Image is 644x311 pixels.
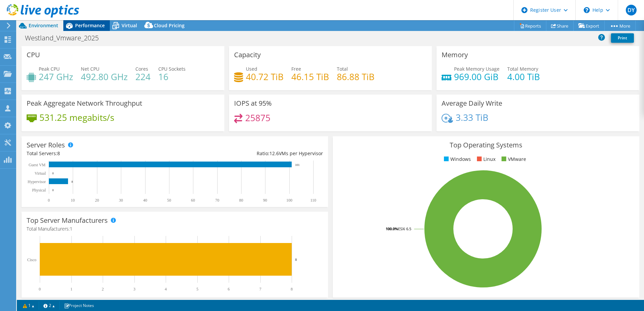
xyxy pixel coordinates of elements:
span: Free [291,66,301,72]
text: 40 [143,198,147,203]
span: DY [626,5,637,15]
text: 5 [196,287,198,291]
h3: Peak Aggregate Network Throughput [27,100,142,107]
h4: 40.72 TiB [246,73,284,80]
text: 4 [165,287,167,291]
a: Project Notes [59,301,99,310]
a: Share [546,21,574,31]
span: Virtual [122,22,137,29]
text: 10 [71,198,75,203]
a: More [604,21,636,31]
h3: Capacity [234,51,261,59]
text: 30 [119,198,123,203]
li: Windows [442,155,471,163]
span: Cores [135,66,148,72]
a: Reports [514,21,546,31]
text: Cisco [27,257,36,262]
h3: Top Operating Systems [338,141,634,149]
h4: 3.33 TiB [456,114,488,121]
h4: 492.80 GHz [81,73,128,80]
a: 1 [18,301,39,310]
span: Total [337,66,348,72]
text: 110 [310,198,316,203]
text: 7 [259,287,261,291]
text: 8 [295,257,297,262]
text: Hypervisor [28,179,46,184]
text: 8 [291,287,293,291]
a: Print [611,33,634,43]
span: Performance [75,22,105,29]
span: Used [246,66,257,72]
text: 0 [48,198,50,203]
h3: Memory [442,51,468,59]
text: 2 [102,287,104,291]
text: 90 [263,198,267,203]
a: 2 [39,301,60,310]
h3: Server Roles [27,141,65,149]
h4: 247 GHz [39,73,73,80]
text: 1 [70,287,72,291]
span: 1 [70,226,72,232]
div: Ratio: VMs per Hypervisor [175,150,323,157]
text: 6 [228,287,230,291]
span: Peak CPU [39,66,60,72]
text: 50 [167,198,171,203]
a: Export [573,21,605,31]
span: Total Memory [507,66,538,72]
h4: Total Manufacturers: [27,225,323,233]
div: Total Servers: [27,150,175,157]
text: 0 [39,287,41,291]
text: 80 [239,198,243,203]
li: Linux [475,155,495,163]
text: Physical [32,188,46,193]
h4: 969.00 GiB [454,73,500,80]
text: 3 [133,287,135,291]
h3: Average Daily Write [442,100,502,107]
text: 101 [295,163,300,167]
text: 0 [52,188,54,192]
h3: IOPS at 95% [234,100,272,107]
h4: 531.25 megabits/s [39,114,114,121]
text: 0 [52,172,54,175]
text: Guest VM [29,163,45,167]
h4: 46.15 TiB [291,73,329,80]
text: 8 [71,180,73,183]
h3: CPU [27,51,40,59]
svg: \n [584,7,590,13]
text: 100 [286,198,292,203]
text: 70 [215,198,219,203]
span: 8 [57,150,60,157]
li: VMware [500,155,526,163]
h4: 224 [135,73,151,80]
span: 12.6 [269,150,279,157]
span: Cloud Pricing [154,22,185,29]
span: Net CPU [81,66,99,72]
text: 20 [95,198,99,203]
text: 60 [191,198,195,203]
tspan: ESXi 6.5 [398,226,411,231]
text: Virtual [35,171,46,176]
span: Peak Memory Usage [454,66,500,72]
h1: Westland_Vmware_2025 [22,34,109,42]
h3: Top Server Manufacturers [27,217,108,224]
tspan: 100.0% [386,226,398,231]
span: Environment [29,22,58,29]
h4: 16 [158,73,186,80]
h4: 25875 [245,114,270,122]
h4: 86.88 TiB [337,73,375,80]
h4: 4.00 TiB [507,73,540,80]
span: CPU Sockets [158,66,186,72]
